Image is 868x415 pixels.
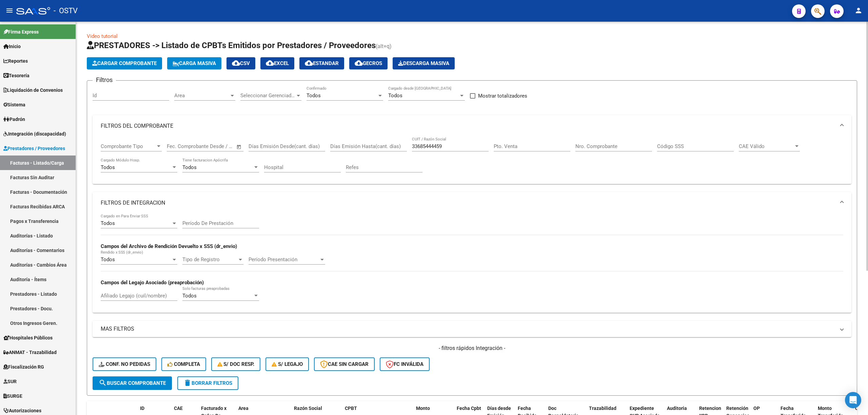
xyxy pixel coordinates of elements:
[380,357,430,371] button: FC Inválida
[54,3,78,18] span: - OSTV
[3,407,41,414] span: Autorizaciones
[167,57,221,69] button: Carga Masiva
[173,60,216,66] span: Carga Masiva
[3,86,63,94] span: Liquidación de Convenios
[200,143,233,149] input: Fecha fin
[398,60,449,66] span: Descarga Masiva
[3,28,39,36] span: Firma Express
[226,57,255,69] button: CSV
[355,59,363,67] mat-icon: cloud_download
[140,406,144,411] span: ID
[161,357,206,371] button: Completa
[349,57,388,69] button: Gecros
[589,406,616,411] span: Trazabilidad
[3,363,44,371] span: Fiscalización RG
[3,145,65,152] span: Prestadores / Proveedores
[854,6,863,15] mat-icon: person
[183,379,192,387] mat-icon: delete
[101,143,156,149] span: Comprobante Tipo
[307,92,321,99] span: Todos
[266,60,289,66] span: EXCEL
[345,406,357,411] span: CPBT
[3,378,17,385] span: SUR
[235,143,243,151] button: Open calendar
[739,143,794,149] span: CAE Válido
[386,361,423,367] span: FC Inválida
[93,357,156,371] button: Conf. no pedidas
[314,357,375,371] button: CAE SIN CARGAR
[93,137,851,184] div: FILTROS DEL COMPROBANTE
[217,361,255,367] span: S/ Doc Resp.
[355,60,382,66] span: Gecros
[174,406,183,411] span: CAE
[249,256,319,263] span: Período Presentación
[667,406,687,411] span: Auditoria
[3,392,22,400] span: SURGE
[3,334,53,341] span: Hospitales Públicos
[93,115,851,137] mat-expansion-panel-header: FILTROS DEL COMPROBANTE
[5,6,14,15] mat-icon: menu
[393,57,455,69] button: Descarga Masiva
[87,33,118,39] a: Video tutorial
[93,345,851,352] h4: - filtros rápidos Integración -
[93,214,851,312] div: FILTROS DE INTEGRACION
[238,406,249,411] span: Area
[92,60,157,66] span: Cargar Comprobante
[101,325,835,333] mat-panel-title: MAS FILTROS
[3,130,66,138] span: Integración (discapacidad)
[99,361,150,367] span: Conf. no pedidas
[101,279,204,286] strong: Campos del Legajo Asociado (preaprobación)
[93,321,851,337] mat-expansion-panel-header: MAS FILTROS
[265,357,309,371] button: S/ legajo
[174,92,229,99] span: Area
[167,143,194,149] input: Fecha inicio
[294,406,322,411] span: Razón Social
[182,164,197,170] span: Todos
[260,57,294,69] button: EXCEL
[182,256,237,263] span: Tipo de Registro
[101,199,835,207] mat-panel-title: FILTROS DE INTEGRACION
[3,72,29,79] span: Tesorería
[87,41,376,50] span: PRESTADORES -> Listado de CPBTs Emitidos por Prestadores / Proveedores
[3,57,28,65] span: Reportes
[101,164,115,170] span: Todos
[183,380,232,386] span: Borrar Filtros
[211,357,261,371] button: S/ Doc Resp.
[266,59,274,67] mat-icon: cloud_download
[99,380,166,386] span: Buscar Comprobante
[99,379,107,387] mat-icon: search
[101,220,115,226] span: Todos
[87,57,162,69] button: Cargar Comprobante
[305,59,313,67] mat-icon: cloud_download
[93,192,851,214] mat-expansion-panel-header: FILTROS DE INTEGRACION
[3,43,21,50] span: Inicio
[457,406,481,411] span: Fecha Cpbt
[416,406,430,411] span: Monto
[393,57,455,69] app-download-masive: Descarga masiva de comprobantes (adjuntos)
[93,376,172,390] button: Buscar Comprobante
[101,256,115,263] span: Todos
[478,92,527,100] span: Mostrar totalizadores
[320,361,369,367] span: CAE SIN CARGAR
[167,361,200,367] span: Completa
[93,75,116,85] h3: Filtros
[3,349,57,356] span: ANMAT - Trazabilidad
[3,116,25,123] span: Padrón
[388,92,402,99] span: Todos
[305,60,339,66] span: Estandar
[299,57,344,69] button: Estandar
[177,376,238,390] button: Borrar Filtros
[182,293,197,299] span: Todos
[753,406,760,411] span: OP
[101,243,237,249] strong: Campos del Archivo de Rendición Devuelto x SSS (dr_envio)
[101,122,835,130] mat-panel-title: FILTROS DEL COMPROBANTE
[240,92,295,99] span: Seleccionar Gerenciador
[845,392,861,408] div: Open Intercom Messenger
[232,59,240,67] mat-icon: cloud_download
[272,361,303,367] span: S/ legajo
[376,43,392,49] span: (alt+q)
[232,60,250,66] span: CSV
[3,101,25,108] span: Sistema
